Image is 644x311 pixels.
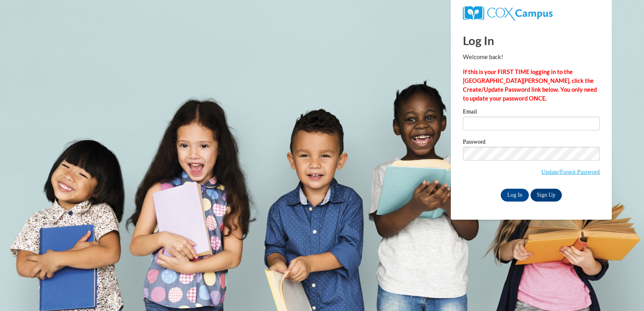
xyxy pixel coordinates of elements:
h1: Log In [463,32,600,49]
img: COX Campus [463,6,553,21]
a: COX Campus [463,9,553,16]
label: Password [463,139,600,147]
input: Log In [501,189,529,202]
a: Update/Forgot Password [541,169,600,175]
p: Welcome back! [463,53,600,62]
a: Sign Up [530,189,562,202]
strong: If this is your FIRST TIME logging in to the [GEOGRAPHIC_DATA][PERSON_NAME], click the Create/Upd... [463,68,597,102]
label: Email [463,109,600,117]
